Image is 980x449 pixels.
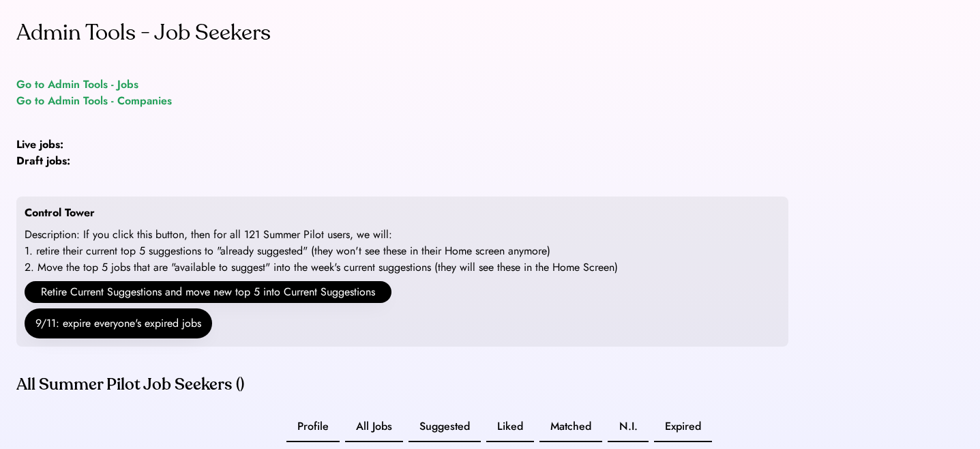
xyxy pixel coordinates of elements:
a: Go to Admin Tools - Companies [16,93,172,109]
strong: Draft jobs: [16,153,70,169]
a: Go to Admin Tools - Jobs [16,76,138,93]
button: Expired [654,412,712,442]
button: Retire Current Suggestions and move new top 5 into Current Suggestions [25,281,391,303]
div: Description: If you click this button, then for all 121 Summer Pilot users, we will: 1. retire th... [25,227,618,276]
button: Liked [486,412,534,442]
div: All Summer Pilot Job Seekers () [16,374,788,396]
strong: Live jobs: [16,136,63,152]
div: Control Tower [25,205,95,221]
button: All Jobs [345,412,403,442]
button: N.I. [608,412,649,442]
button: Profile [286,412,340,442]
button: Matched [539,412,602,442]
div: Admin Tools - Job Seekers [16,16,271,49]
button: Suggested [409,412,481,442]
button: 9/11: expire everyone's expired jobs [25,308,212,338]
